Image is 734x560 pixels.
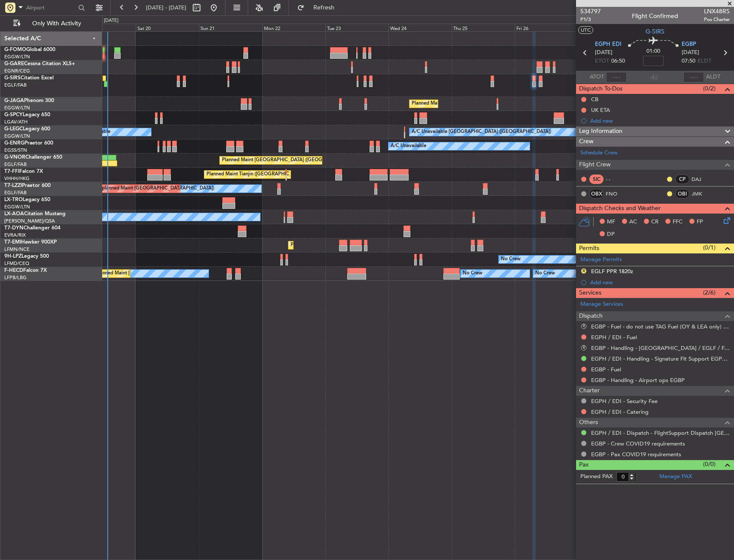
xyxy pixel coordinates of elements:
[590,117,730,124] div: Add new
[96,182,237,195] div: Unplanned Maint [GEOGRAPHIC_DATA] ([GEOGRAPHIC_DATA])
[535,267,555,280] div: No Crew
[291,239,373,252] div: Planned Maint [GEOGRAPHIC_DATA]
[589,189,604,199] div: OBX
[579,137,594,147] span: Crew
[579,386,600,396] span: Charter
[579,311,603,321] span: Dispatch
[4,112,23,117] span: G-SPCY
[629,218,637,226] span: AC
[4,218,55,224] a: [PERSON_NAME]/QSA
[136,24,199,31] div: Sat 20
[682,48,699,57] span: [DATE]
[591,106,610,114] div: UK ETA
[4,211,66,217] a: LX-AOACitation Mustang
[4,126,50,132] a: G-LEGCLegacy 600
[4,75,21,81] span: G-SIRS
[595,40,622,49] span: EGPH EDI
[4,126,23,132] span: G-LEGC
[4,98,24,103] span: G-JAGA
[591,334,637,341] a: EGPH / EDI - Fuel
[579,288,601,298] span: Services
[591,429,730,437] a: EGPH / EDI - Dispatch - FlightSupport Dispatch [GEOGRAPHIC_DATA]
[581,345,586,350] button: R
[580,300,623,309] a: Manage Services
[646,27,664,36] span: G-SIRS
[595,48,613,57] span: [DATE]
[515,24,578,31] div: Fri 26
[579,84,622,94] span: Dispatch To-Dos
[4,190,27,196] a: EGLF/FAB
[4,61,75,66] a: G-GARECessna Citation XLS+
[4,155,25,160] span: G-VNOR
[4,197,50,202] a: LX-TROLegacy 650
[580,149,618,157] a: Schedule Crew
[199,24,262,31] div: Sun 21
[703,243,716,252] span: (0/1)
[4,141,24,146] span: G-ENRG
[4,246,30,253] a: LFMN/NCE
[4,169,19,174] span: T7-FFI
[646,47,660,56] span: 01:00
[703,460,716,469] span: (0/0)
[463,267,482,280] div: No Crew
[325,24,388,31] div: Tue 23
[4,268,47,273] a: F-HECDFalcon 7X
[607,218,615,226] span: MF
[391,140,426,153] div: A/C Unavailable
[703,84,716,93] span: (0/2)
[4,112,50,117] a: G-SPCYLegacy 650
[581,324,586,329] button: R
[591,323,730,330] a: EGBP - Fuel - do not use TAG Fuel (OY & LEA only) EGLF / FAB
[501,253,521,266] div: No Crew
[4,82,27,88] a: EGLF/FAB
[673,218,682,226] span: FFC
[606,175,625,183] div: - -
[4,183,51,188] a: T7-LZZIPraetor 600
[579,244,599,253] span: Permits
[73,24,136,31] div: Fri 19
[4,133,30,139] a: EGGW/LTN
[632,12,678,21] div: Flight Confirmed
[591,451,681,458] a: EGBP - Pax COVID19 requirements
[607,230,615,239] span: DP
[4,211,24,217] span: LX-AOA
[4,141,53,146] a: G-ENRGPraetor 600
[412,126,551,138] div: A/C Unavailable [GEOGRAPHIC_DATA] ([GEOGRAPHIC_DATA])
[222,154,357,167] div: Planned Maint [GEOGRAPHIC_DATA] ([GEOGRAPHIC_DATA])
[4,47,26,52] span: G-FOMO
[706,73,720,81] span: ALDT
[579,160,611,170] span: Flight Crew
[651,218,658,226] span: CR
[4,260,29,267] a: LFMD/CEQ
[578,26,593,34] button: UTC
[591,440,685,447] a: EGBP - Crew COVID19 requirements
[591,397,658,405] a: EGPH / EDI - Security Fee
[26,1,76,14] input: Airport
[4,98,54,103] a: G-JAGAPhenom 300
[682,40,696,49] span: EGBP
[4,47,55,52] a: G-FOMOGlobal 6000
[606,72,627,82] input: --:--
[4,175,30,182] a: VHHH/HKG
[591,355,730,362] a: EGPH / EDI - Handling - Signature Flt Support EGPH / EDI
[606,190,625,198] a: FNO
[4,226,24,231] span: T7-DYN
[675,189,689,199] div: OBI
[692,175,711,183] a: DAJ
[4,61,24,66] span: G-GARE
[595,57,609,66] span: ETOT
[4,147,27,154] a: EGSS/STN
[579,204,661,214] span: Dispatch Checks and Weather
[4,254,21,259] span: 9H-LPZ
[579,460,588,470] span: Pax
[104,17,118,24] div: [DATE]
[22,21,91,27] span: Only With Activity
[4,119,27,125] a: LGAV/ATH
[697,218,703,226] span: FP
[206,168,306,181] div: Planned Maint Tianjin ([GEOGRAPHIC_DATA])
[388,24,452,31] div: Wed 24
[4,240,21,245] span: T7-EMI
[675,175,689,184] div: CP
[580,256,622,264] a: Manage Permits
[262,24,325,31] div: Mon 22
